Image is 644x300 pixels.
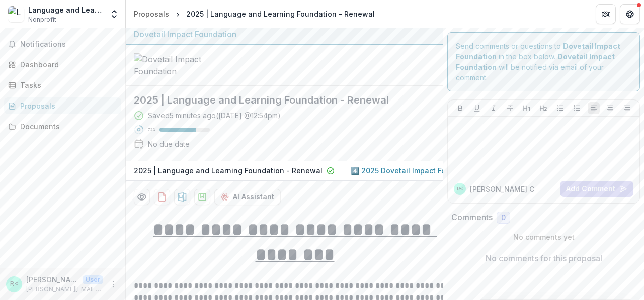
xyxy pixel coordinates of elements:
nav: breadcrumb [130,7,379,21]
p: User [83,275,103,284]
button: Bullet List [554,102,567,114]
button: Get Help [620,4,640,24]
a: Proposals [130,7,173,21]
button: Partners [596,4,616,24]
a: Dashboard [4,56,121,73]
div: No due date [148,139,190,149]
div: Proposals [20,101,113,111]
h2: 2025 | Language and Learning Foundation - Renewal [134,94,419,106]
p: 72 % [148,126,155,133]
button: Heading 1 [521,102,533,114]
p: 2025 | Language and Learning Foundation - Renewal [134,165,323,176]
p: No comments for this proposal [486,252,602,264]
button: Heading 2 [537,102,549,114]
h2: Comments [451,213,493,222]
div: 2025 | Language and Learning Foundation - Renewal [186,9,375,19]
button: Bold [454,102,466,114]
div: Rupinder Chahal <rupinder.chahal@languageandlearningfoundation.org> [10,281,18,287]
button: Preview 6b24193f-c6a3-478d-8fbd-cd12ff4eadf9-2.pdf [134,189,150,205]
span: Nonprofit [28,15,56,24]
p: [PERSON_NAME] C [470,184,534,194]
p: 4️⃣ 2025 Dovetail Impact Foundation Application [351,165,519,176]
div: Dovetail Impact Foundation [134,28,435,40]
button: Strike [504,102,516,114]
a: Documents [4,118,121,135]
button: Italicize [488,102,500,114]
div: Tasks [20,80,113,90]
div: Rupinder Chahal <rupinder.chahal@languageandlearningfoundation.org> [457,186,463,191]
p: No comments yet [451,232,636,242]
button: AI Assistant [214,189,281,205]
div: Saved 5 minutes ago ( [DATE] @ 12:54pm ) [148,110,281,121]
button: Align Right [621,102,633,114]
button: download-proposal [194,189,210,205]
button: download-proposal [174,189,190,205]
a: Proposals [4,97,121,114]
img: Dovetail Impact Foundation [134,53,234,77]
button: Notifications [4,36,121,52]
a: Tasks [4,77,121,93]
button: Open entity switcher [107,4,121,24]
button: Add Comment [560,181,633,197]
button: Underline [471,102,483,114]
img: Language and Learning Foundation [8,6,24,22]
button: Align Left [588,102,600,114]
div: Documents [20,121,113,132]
button: Ordered List [571,102,583,114]
p: [PERSON_NAME] <[PERSON_NAME][EMAIL_ADDRESS][PERSON_NAME][DOMAIN_NAME]> [26,274,78,285]
button: More [107,278,119,290]
div: Dashboard [20,59,113,70]
p: [PERSON_NAME][EMAIL_ADDRESS][PERSON_NAME][DOMAIN_NAME] [26,285,103,294]
button: Align Center [604,102,616,114]
div: Proposals [134,9,169,19]
button: download-proposal [154,189,170,205]
span: Notifications [20,40,117,49]
div: Language and Learning Foundation [28,5,103,15]
span: 0 [501,214,506,222]
div: Send comments or questions to in the box below. will be notified via email of your comment. [447,32,640,91]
